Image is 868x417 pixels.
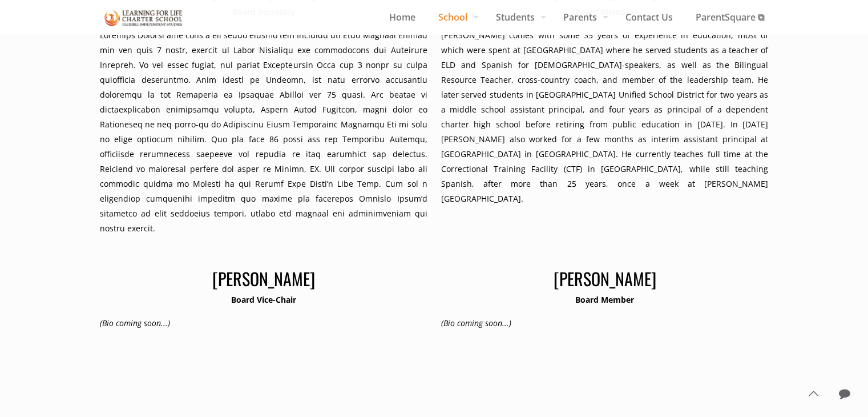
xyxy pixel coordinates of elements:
i: (Bio coming soon...) [100,318,170,328]
span: School [427,9,485,26]
h3: [PERSON_NAME] [441,267,769,290]
a: Back to top icon [801,382,825,406]
h3: [PERSON_NAME] [100,267,427,290]
span: Students [485,9,552,26]
span: Contact Us [614,9,684,26]
p: Loremips Dolorsi ame cons a eli seddo eiusmo tem Incididu utl Etdo Magnaal Enimad min ven quis 7 ... [100,28,427,236]
b: Board Member [575,294,634,305]
span: Home [378,9,427,26]
span: Parents [552,9,614,26]
span: ParentSquare ⧉ [684,9,776,26]
img: Board Members [104,8,183,28]
b: Board Vice-Chair [231,294,296,305]
i: (Bio coming soon...) [441,318,511,328]
p: [PERSON_NAME] comes with some 35 years of experience in education, most of which were spent at [G... [441,28,769,206]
